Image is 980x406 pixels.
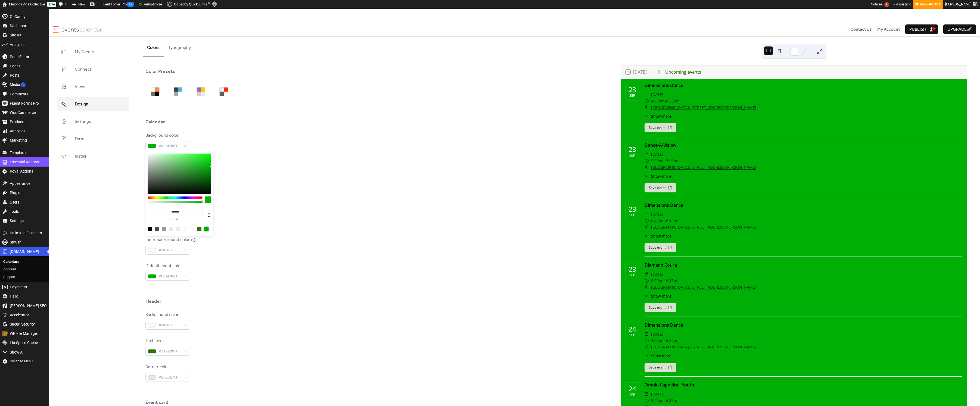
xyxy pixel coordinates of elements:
[645,271,649,277] div: ​
[162,227,166,231] div: rgb(153, 153, 153)
[75,136,85,142] span: Form
[645,123,676,132] button: Save event
[57,114,129,129] a: Settings
[645,104,649,111] div: ​
[75,66,91,73] span: Connect
[143,36,164,57] button: Colors
[666,397,680,404] span: 6:15pm
[651,391,663,397] span: [DATE]
[651,211,663,218] span: [DATE]
[645,293,649,299] div: ​
[645,262,962,268] div: Diamano Coura
[645,98,649,104] div: ​
[148,227,152,231] div: rgb(0, 0, 0)
[651,331,663,338] span: [DATE]
[629,86,636,93] div: 23
[22,83,24,86] span: 1
[183,227,187,231] div: rgb(248, 248, 248)
[75,49,94,55] span: My Events
[651,151,663,158] span: [DATE]
[665,397,666,404] span: -
[666,98,680,104] span: 6:30pm
[145,399,168,406] div: Event card
[645,293,671,299] button: ​Show more
[651,98,665,104] span: 4:00pm
[645,277,649,284] div: ​
[629,206,636,213] div: 23
[905,24,938,34] button: Publish
[909,26,926,33] span: Publish
[651,277,665,284] span: 8:00pm
[645,363,676,372] button: Save event
[75,101,88,108] span: Design
[651,104,756,111] a: [GEOGRAPHIC_DATA], [STREET_ADDRESS][PERSON_NAME]
[75,84,86,90] span: Views
[645,183,676,192] button: Save event
[629,393,635,397] div: Sep
[645,91,649,98] div: ​
[155,227,159,231] div: rgb(74, 74, 74)
[190,227,194,231] div: rgb(255, 255, 255)
[665,69,701,75] div: Upcoming events
[629,146,636,153] div: 23
[645,243,676,252] button: Save event
[645,322,962,328] div: Dimensions Dance
[666,277,680,284] span: 9:15pm
[145,119,165,125] div: Calendar
[57,62,129,77] a: Connect
[197,227,201,231] div: rgb(49, 114, 0)
[645,224,649,230] div: ​
[645,113,649,119] div: ​
[204,227,209,231] div: rgb(0, 175, 6)
[158,348,181,355] span: #317200FF
[651,397,665,404] span: 5:00pm
[145,132,189,139] div: Background color
[877,26,900,33] a: My Account
[645,303,676,312] button: Save event
[145,364,189,370] div: Border color
[645,344,649,350] div: ​
[645,173,649,179] div: ​
[645,173,671,179] button: ​Show more
[850,26,872,33] span: Contact Us
[645,382,962,388] div: Omulu Capoeira - Youth
[145,237,190,243] div: Inner background color
[158,374,181,381] span: #E7E7E7FF
[665,337,666,344] span: -
[651,337,665,344] span: 4:00pm
[158,247,181,254] span: #F8F8F8FF
[645,113,671,119] button: ​Show more
[651,218,665,224] span: 6:45pm
[645,284,649,291] div: ​
[645,218,649,224] div: ​
[651,224,756,230] a: [GEOGRAPHIC_DATA], [STREET_ADDRESS][PERSON_NAME]
[645,353,671,359] button: ​Show more
[665,218,666,224] span: -
[629,326,636,332] div: 24
[57,79,129,94] a: Views
[651,233,671,239] span: Show more
[645,202,962,208] div: Dimensions Dance
[645,142,962,148] div: Dance-A-Vision
[651,271,663,277] span: [DATE]
[645,233,671,239] button: ​Show more
[629,94,635,98] div: Sep
[145,263,189,269] div: Default event color
[645,211,649,218] div: ​
[645,233,649,239] div: ​
[645,151,649,158] div: ​
[645,158,649,164] div: ​
[645,82,962,89] div: Dimensions Dance
[666,158,680,164] span: 7:30pm
[57,149,129,164] a: Install
[145,298,162,305] div: Header
[665,277,666,284] span: -
[665,158,666,164] span: -
[651,113,671,119] span: Show more
[75,118,91,125] span: Settings
[645,397,649,404] div: ​
[850,26,872,33] a: Contact Us
[943,24,976,34] button: Upgrade🚀
[665,98,666,104] span: -
[629,274,635,277] div: Sep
